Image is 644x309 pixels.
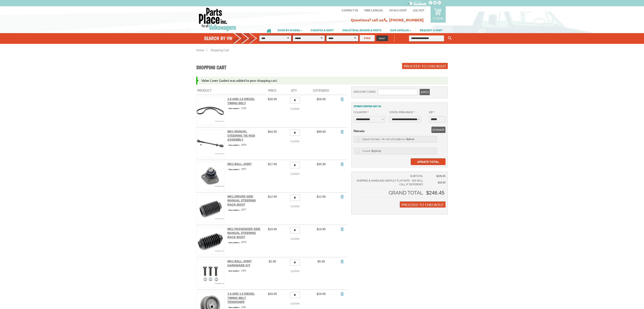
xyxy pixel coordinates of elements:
span: $228.45 [436,175,445,178]
a: Remove Item [340,227,344,231]
label: Discount Codes [354,89,376,95]
a: Remove Item [340,195,344,199]
span: Apply [421,89,429,95]
th: Qty [282,87,306,95]
span: $19.95 [317,227,326,231]
span: Proceed to Checkout [404,64,446,68]
span: Update Total [417,160,439,164]
h2: Estimate Shipping and Tax [354,105,445,108]
span: $28.95 [317,97,326,101]
span: $19.95 [268,227,277,231]
span: Item number:: [227,209,241,212]
dt: flatrate [354,129,445,133]
span: Update [290,172,300,175]
span: $18.00 [438,181,445,184]
button: Update Total [411,158,445,165]
button: Proceed to Checkout [400,201,445,208]
label: State/Province [390,110,415,114]
span: $44.95 [268,130,277,133]
a: Remove Item [340,130,344,134]
span: $18.00 [406,138,414,141]
a: 11 items [431,6,446,23]
a: Remove Item [340,162,344,166]
a: 1.6 and 1.5 Diesel Timing Belt [227,97,255,105]
a: My Account [389,8,407,12]
div: 1955 [227,269,262,273]
span: $370.15 [371,149,381,152]
button: Keyword Search [447,35,453,42]
div: 2077 [227,208,262,212]
h1: Shopping Cart [196,64,226,71]
a: Contact us [342,8,358,12]
label: Ground - [354,148,437,154]
a: SHOP BY MODEL [273,26,306,34]
a: Log out [413,8,424,12]
button: RESET [376,35,388,41]
span: Update [290,205,300,208]
div: 1261 [227,305,262,309]
th: Extended [306,87,336,95]
a: MK1 Ball Joint Hardware Kit [227,260,252,267]
span: Proceed to Checkout [401,202,444,207]
span: Update [290,140,300,143]
img: MK1 Passenger Side Manual Steering Rack Boot [196,227,224,255]
button: Apply [420,89,430,95]
a: Home [196,48,204,52]
span: Product [197,89,212,92]
span: Estimate [432,127,444,133]
div: 1957 [227,167,262,171]
span: $35.90 [317,162,326,166]
span: Update [290,107,300,110]
p: 11 items [433,17,444,20]
a: MK1 Passenger Side Manual Steering Rack Boot [227,227,260,239]
span: Update [290,269,300,273]
h4: Search by VW [204,35,261,41]
label: Country [354,110,369,114]
a: Shopping Cart [210,48,229,52]
span: Update [290,302,300,305]
a: MK1 Ball Joint [227,162,252,166]
span: Item number:: [227,144,241,147]
span: Valve Cover Gasket was added to your shopping cart. [201,78,278,82]
span: $29.95 [317,292,326,296]
a: SCRATCH & DENT [306,26,338,34]
img: 1.6 and 1.5 Diesel Timing Belt [196,97,224,125]
a: OUR CATALOG [386,26,415,34]
a: MK1 Driver Side Manual Steering Rack Boot [227,195,256,206]
div: 1258 [227,106,262,110]
td: Shipping & Handling (Default Flat Rate - We will call if different) [354,178,425,189]
span: $28.95 [268,97,277,101]
span: RESET [379,37,386,40]
button: Estimate [431,127,445,133]
span: $246.45 [426,190,444,196]
span: $12.95 [268,195,277,198]
a: Free Catalog [364,8,383,12]
span: $89.90 [317,130,326,133]
label: Default Flat Rate - We will call if different - [354,136,437,143]
a: Remove Item [340,97,344,101]
span: $5.90 [318,260,325,263]
td: Subtotal [354,174,425,178]
span: $29.95 [268,292,277,296]
img: MK1 Driver Side Manual Steering Rack Boot [196,195,224,222]
img: MK1 Manual Steering Tie Rod Assembly [196,130,224,157]
img: MK1 Ball Joint Hardware Kit [196,260,224,287]
span: Update [290,237,300,240]
div: 2070 [227,143,262,147]
span: Item number:: [227,241,241,244]
a: Remove Item [340,292,344,296]
span: $12.95 [317,195,326,198]
a: INDUSTRIAL ENGINE & PARTS [338,26,386,34]
img: Parts Place Inc! [198,7,237,31]
a: Remove Item [340,259,344,264]
span: $17.95 [268,162,277,166]
a: REQUEST A PART [415,26,447,34]
strong: Grand Total [389,190,423,196]
a: MK1 Manual Steering Tie Rod Assembly [227,130,255,141]
span: Item number:: [227,269,241,272]
label: Zip [429,110,435,114]
span: Item number:: [227,107,241,110]
span: $2.95 [269,260,276,263]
